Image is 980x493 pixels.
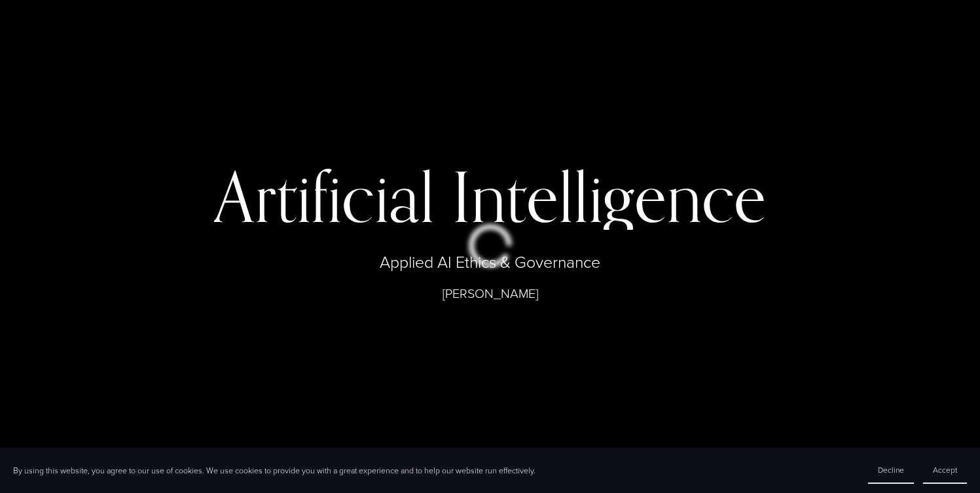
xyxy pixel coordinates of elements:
span: Decline [878,464,904,475]
button: Decline [868,457,914,484]
p: [PERSON_NAME] [107,284,873,302]
div: Artificial [214,164,435,230]
span: Accept [933,464,957,475]
p: Applied AI Ethics & Governance [107,251,873,274]
div: Intelligence [452,164,766,230]
button: Accept [923,457,967,484]
p: By using this website, you agree to our use of cookies. We use cookies to provide you with a grea... [13,465,535,476]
